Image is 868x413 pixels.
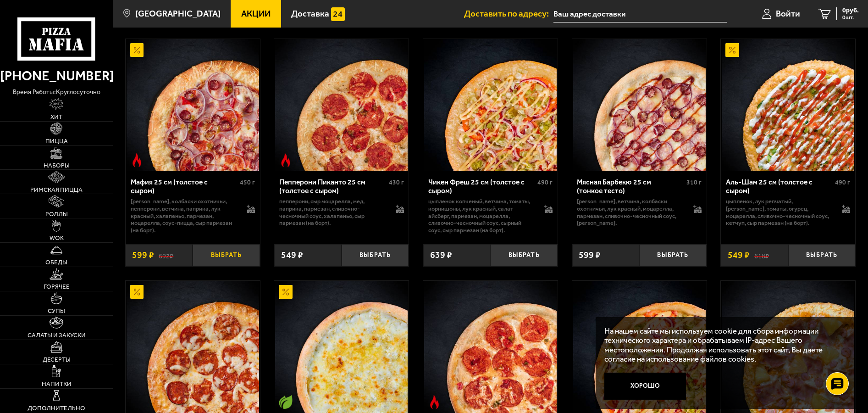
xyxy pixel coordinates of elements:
p: пепперони, сыр Моцарелла, мед, паприка, пармезан, сливочно-чесночный соус, халапеньо, сыр пармеза... [279,198,387,227]
div: Мафия 25 см (толстое с сыром) [131,178,238,195]
a: АкционныйАль-Шам 25 см (толстое с сыром) [721,39,855,172]
p: цыпленок, лук репчатый, [PERSON_NAME], томаты, огурец, моцарелла, сливочно-чесночный соус, кетчуп... [726,198,833,227]
span: WOK [50,235,64,241]
span: Супы [48,308,65,314]
span: [GEOGRAPHIC_DATA] [135,10,221,18]
span: Войти [776,10,800,18]
button: Выбрать [788,244,856,266]
span: 450 г [240,179,255,186]
img: Акционный [279,285,293,299]
a: Чикен Фреш 25 см (толстое с сыром) [423,39,558,172]
span: 549 ₽ [281,250,303,260]
span: Салаты и закуски [28,332,86,339]
span: Пицца [45,138,68,145]
a: АкционныйОстрое блюдоМафия 25 см (толстое с сыром) [126,39,260,172]
img: Чикен Фреш 25 см (толстое с сыром) [424,39,557,172]
span: 599 ₽ [132,250,154,260]
span: 310 г [686,179,702,186]
a: Мясная Барбекю 25 см (тонкое тесто) [572,39,707,172]
span: 599 ₽ [579,250,601,260]
span: Десерты [43,357,71,363]
span: 430 г [389,179,404,186]
p: [PERSON_NAME], колбаски охотничьи, пепперони, ветчина, паприка, лук красный, халапеньо, пармезан,... [131,198,238,234]
input: Ваш адрес доставки [553,6,727,22]
span: Дополнительно [28,405,85,412]
button: Выбрать [342,244,409,266]
button: Выбрать [490,244,558,266]
span: Обеды [45,259,67,266]
img: Острое блюдо [279,153,293,167]
s: 692 ₽ [159,251,173,260]
button: Хорошо [604,373,686,400]
span: 0 руб. [842,7,859,14]
div: Чикен Фреш 25 см (толстое с сыром) [428,178,535,195]
img: 15daf4d41897b9f0e9f617042186c801.svg [331,7,345,21]
img: Акционный [725,43,739,57]
span: Напитки [42,381,72,387]
p: [PERSON_NAME], ветчина, колбаски охотничьи, лук красный, моцарелла, пармезан, сливочно-чесночный ... [577,198,684,227]
span: Доставка [291,10,329,18]
img: Акционный [130,43,144,57]
span: Горячее [44,284,70,290]
span: 639 ₽ [430,250,452,260]
img: Мафия 25 см (толстое с сыром) [127,39,259,172]
img: Аль-Шам 25 см (толстое с сыром) [722,39,854,172]
img: Акционный [130,285,144,299]
img: Мясная Барбекю 25 см (тонкое тесто) [573,39,706,172]
span: Наборы [44,162,70,169]
img: Острое блюдо [428,395,442,409]
p: На нашем сайте мы используем cookie для сбора информации технического характера и обрабатываем IP... [604,326,841,364]
div: Пепперони Пиканто 25 см (толстое с сыром) [279,178,386,195]
span: Роллы [45,211,68,218]
a: Острое блюдоПепперони Пиканто 25 см (толстое с сыром) [274,39,409,172]
span: 490 г [835,179,850,186]
button: Выбрать [193,244,260,266]
s: 618 ₽ [754,251,769,260]
span: Римская пицца [30,187,83,193]
div: Мясная Барбекю 25 см (тонкое тесто) [577,178,684,195]
span: Доставить по адресу: [464,10,553,18]
span: 0 шт. [842,15,859,20]
button: Выбрать [639,244,707,266]
p: цыпленок копченый, ветчина, томаты, корнишоны, лук красный, салат айсберг, пармезан, моцарелла, с... [428,198,536,234]
span: 549 ₽ [728,250,750,260]
img: Острое блюдо [130,153,144,167]
img: Вегетарианское блюдо [279,395,293,409]
span: Хит [50,114,62,120]
span: Акции [241,10,271,18]
span: 490 г [537,179,553,186]
img: Пепперони Пиканто 25 см (толстое с сыром) [275,39,408,172]
div: Аль-Шам 25 см (толстое с сыром) [726,178,833,195]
